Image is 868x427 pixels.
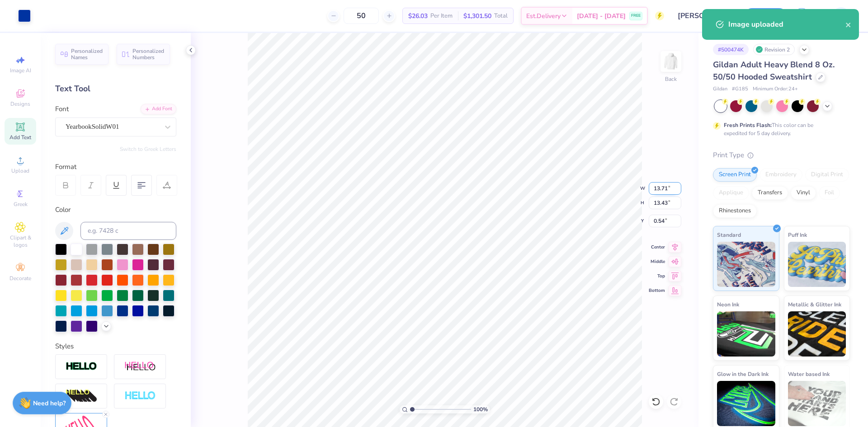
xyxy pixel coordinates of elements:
[713,44,749,55] div: # 500474K
[788,300,841,309] span: Metallic & Glitter Ink
[791,186,816,200] div: Vinyl
[11,167,29,174] span: Upload
[55,104,69,114] label: Font
[752,186,788,200] div: Transfers
[649,287,665,294] span: Bottom
[80,222,176,240] input: e.g. 7428 c
[55,341,176,352] div: Styles
[55,83,176,95] div: Text Tool
[14,201,28,208] span: Greek
[753,85,798,93] span: Minimum Order: 24 +
[788,230,807,239] span: Puff Ink
[788,242,846,287] img: Puff Ink
[344,8,379,24] input: – –
[788,381,846,426] img: Water based Ink
[132,48,165,61] span: Personalized Numbers
[55,205,176,215] div: Color
[9,134,31,141] span: Add Text
[728,19,845,30] div: Image uploaded
[717,311,775,357] img: Neon Ink
[649,273,665,279] span: Top
[649,244,665,250] span: Center
[66,389,97,404] img: 3d Illusion
[713,59,835,82] span: Gildan Adult Heavy Blend 8 Oz. 50/50 Hooded Sweatshirt
[526,11,561,21] span: Est. Delivery
[649,258,665,265] span: Middle
[10,100,30,108] span: Designs
[717,369,769,379] span: Glow in the Dark Ink
[713,85,727,93] span: Gildan
[717,230,741,239] span: Standard
[9,275,31,282] span: Decorate
[120,145,176,153] button: Switch to Greek Letters
[717,242,775,287] img: Standard
[713,168,757,182] div: Screen Print
[55,162,177,172] div: Format
[713,186,749,200] div: Applique
[408,11,428,21] span: $26.03
[788,369,830,379] span: Water based Ink
[717,300,739,309] span: Neon Ink
[124,391,156,401] img: Negative Space
[473,405,488,413] span: 100 %
[665,75,677,83] div: Back
[66,361,97,372] img: Stroke
[713,204,757,218] div: Rhinestones
[10,67,31,74] span: Image AI
[494,11,508,21] span: Total
[5,234,36,249] span: Clipart & logos
[713,150,850,160] div: Print Type
[124,361,156,372] img: Shadow
[717,381,775,426] img: Glow in the Dark Ink
[724,122,772,129] strong: Fresh Prints Flash:
[724,121,835,137] div: This color can be expedited for 5 day delivery.
[631,13,641,19] span: FREE
[577,11,626,21] span: [DATE] - [DATE]
[805,168,849,182] div: Digital Print
[788,311,846,357] img: Metallic & Glitter Ink
[71,48,103,61] span: Personalized Names
[819,186,840,200] div: Foil
[759,168,802,182] div: Embroidery
[33,399,66,408] strong: Need help?
[463,11,491,21] span: $1,301.50
[753,44,795,55] div: Revision 2
[141,104,176,114] div: Add Font
[845,19,852,30] button: close
[430,11,453,21] span: Per Item
[671,7,737,25] input: Untitled Design
[732,85,748,93] span: # G185
[662,52,680,70] img: Back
